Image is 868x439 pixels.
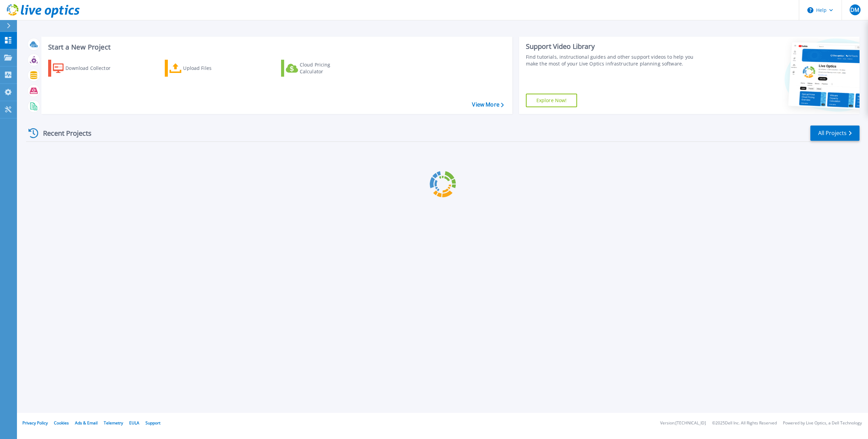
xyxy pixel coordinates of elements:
h3: Start a New Project [48,43,504,51]
div: Upload Files [183,61,237,75]
a: Cloud Pricing Calculator [281,60,357,77]
a: Telemetry [104,420,123,426]
div: Recent Projects [26,125,101,141]
a: EULA [129,420,139,426]
a: Cookies [54,420,69,426]
a: Privacy Policy [22,420,48,426]
a: Explore Now! [526,94,577,107]
li: © 2025 Dell Inc. All Rights Reserved [712,421,777,425]
a: View More [472,101,504,108]
li: Version: [TECHNICAL_ID] [660,421,706,425]
span: DM [850,7,859,13]
div: Cloud Pricing Calculator [300,61,354,75]
a: Support [145,420,160,426]
li: Powered by Live Optics, a Dell Technology [783,421,862,425]
div: Find tutorials, instructional guides and other support videos to help you make the most of your L... [526,54,702,67]
a: Download Collector [48,60,124,77]
div: Download Collector [65,61,120,75]
a: Upload Files [165,60,240,77]
a: Ads & Email [75,420,98,426]
div: Support Video Library [526,42,702,51]
a: All Projects [810,126,860,141]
